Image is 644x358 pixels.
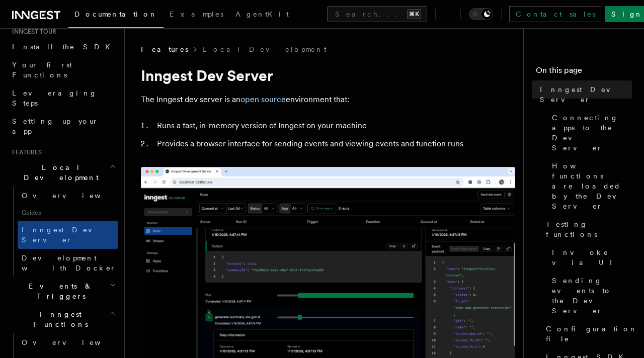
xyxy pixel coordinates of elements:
span: Testing functions [546,219,632,239]
a: Overview [18,333,118,351]
span: Overview [22,192,125,200]
span: Configuration file [546,324,637,344]
a: open source [240,95,286,104]
span: Local Development [8,162,110,183]
a: Install the SDK [8,38,118,56]
button: Toggle dark mode [469,8,493,20]
span: Inngest Dev Server [540,84,632,105]
span: Features [141,44,188,54]
li: Runs a fast, in-memory version of Inngest on your machine [154,119,515,133]
h1: Inngest Dev Server [141,66,515,84]
a: Testing functions [542,215,632,243]
a: Contact sales [509,6,601,22]
span: Development with Docker [22,254,116,272]
div: Local Development [8,187,118,277]
span: Invoke via UI [552,247,632,267]
a: Your first Functions [8,56,118,84]
span: Inngest tour [8,28,56,36]
span: Connecting apps to the Dev Server [552,113,632,153]
a: AgentKit [229,3,295,27]
a: Examples [164,3,229,27]
button: Local Development [8,158,118,187]
span: Overview [22,338,125,346]
span: Inngest Functions [8,309,109,329]
span: Leveraging Steps [12,89,97,107]
a: Connecting apps to the Dev Server [548,109,632,157]
span: Examples [170,10,223,18]
a: Inngest Dev Server [18,221,118,249]
button: Inngest Functions [8,305,118,333]
a: Configuration file [542,320,632,348]
a: Leveraging Steps [8,84,118,112]
span: Documentation [74,10,157,18]
span: Your first Functions [12,61,72,79]
li: Provides a browser interface for sending events and viewing events and function runs [154,137,515,151]
button: Search...⌘K [327,6,427,22]
a: How functions are loaded by the Dev Server [548,157,632,215]
a: Invoke via UI [548,243,632,272]
a: Development with Docker [18,249,118,277]
span: Events & Triggers [8,281,110,301]
span: Inngest Dev Server [22,226,108,244]
a: Local Development [202,44,327,54]
kbd: ⌘K [407,9,421,19]
span: Sending events to the Dev Server [552,276,632,316]
h4: On this page [536,64,632,80]
button: Events & Triggers [8,277,118,305]
p: The Inngest dev server is an environment that: [141,93,515,107]
span: How functions are loaded by the Dev Server [552,161,632,211]
a: Overview [18,187,118,205]
span: Guides [18,205,118,221]
span: Setting up your app [12,117,99,135]
a: Sending events to the Dev Server [548,272,632,320]
a: Inngest Dev Server [536,80,632,109]
span: Install the SDK [12,43,116,51]
a: Documentation [68,3,164,28]
span: Features [8,148,42,156]
span: AgentKit [235,10,289,18]
a: Setting up your app [8,112,118,140]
